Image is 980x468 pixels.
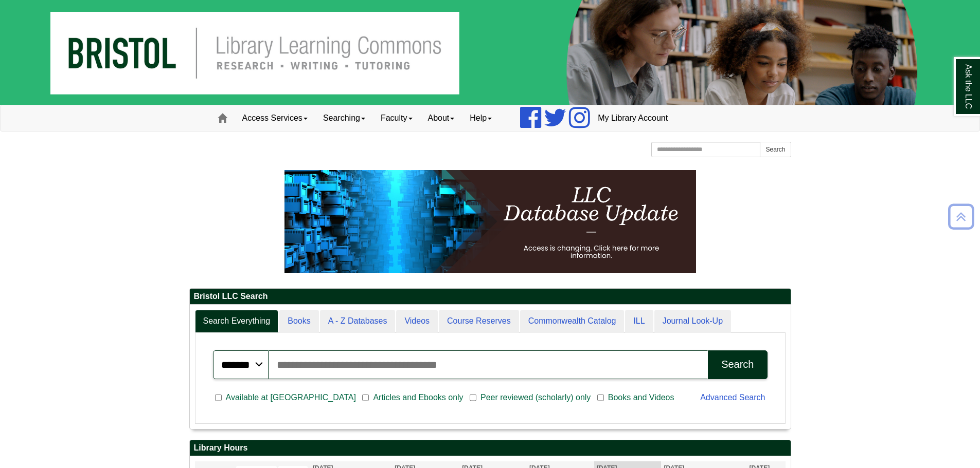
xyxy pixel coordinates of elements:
[476,391,595,404] span: Peer reviewed (scholarly) only
[597,393,604,402] input: Books and Videos
[700,393,765,402] a: Advanced Search
[315,105,373,131] a: Searching
[721,359,754,370] div: Search
[604,391,679,404] span: Books and Videos
[369,391,467,404] span: Articles and Ebooks only
[420,105,462,131] a: About
[462,105,500,131] a: Help
[396,310,438,333] a: Videos
[520,310,625,333] a: Commonwealth Catalog
[320,310,396,333] a: A - Z Databases
[190,289,791,305] h2: Bristol LLC Search
[760,142,791,157] button: Search
[222,391,360,404] span: Available at [GEOGRAPHIC_DATA]
[215,393,222,402] input: Available at [GEOGRAPHIC_DATA]
[945,210,977,223] a: Back to Top
[284,170,696,273] img: HTML tutorial
[654,310,731,333] a: Journal Look-Up
[279,310,318,333] a: Books
[195,310,279,333] a: Search Everything
[235,105,315,131] a: Access Services
[590,105,675,131] a: My Library Account
[373,105,420,131] a: Faculty
[625,310,653,333] a: ILL
[190,440,791,456] h2: Library Hours
[362,393,369,402] input: Articles and Ebooks only
[470,393,476,402] input: Peer reviewed (scholarly) only
[439,310,519,333] a: Course Reserves
[708,350,767,379] button: Search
